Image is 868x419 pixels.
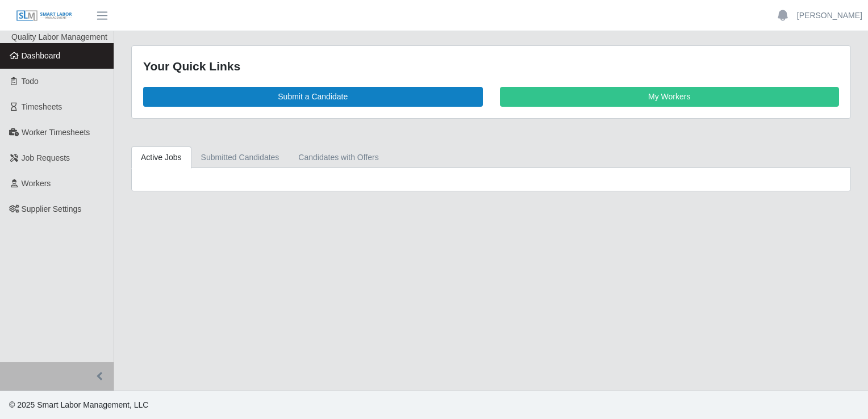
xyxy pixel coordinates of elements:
a: [PERSON_NAME] [797,10,862,22]
span: Workers [22,179,51,188]
span: Supplier Settings [22,204,82,213]
img: SLM Logo [16,10,73,22]
span: Dashboard [22,51,61,60]
a: Candidates with Offers [289,146,388,169]
a: Submitted Candidates [191,146,289,169]
a: My Workers [500,87,840,107]
span: Job Requests [22,153,70,162]
span: © 2025 Smart Labor Management, LLC [9,400,148,409]
div: Your Quick Links [143,57,839,76]
span: Quality Labor Management [11,32,107,41]
span: Timesheets [22,102,62,111]
a: Submit a Candidate [143,87,483,107]
a: Active Jobs [131,146,191,169]
span: Worker Timesheets [22,128,90,137]
span: Todo [22,77,39,86]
